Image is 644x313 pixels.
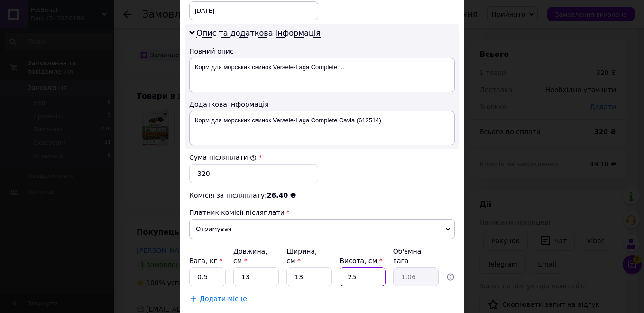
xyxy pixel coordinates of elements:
[233,248,267,265] label: Довжина, см
[189,100,455,109] div: Додаткова інформація
[189,111,455,145] textarea: Корм для морських свинок Versele-Laga Complete Cavia (612514)
[189,58,455,92] textarea: Корм для морських свинок Versele-Laga Complete ...
[189,191,455,200] div: Комісія за післяплату:
[189,219,455,239] span: Отримувач
[393,247,439,266] div: Об'ємна вага
[340,257,382,265] label: Висота, см
[189,257,222,265] label: Вага, кг
[189,46,455,56] div: Повний опис
[200,295,247,303] span: Додати місце
[267,192,296,199] span: 26.40 ₴
[196,28,321,38] span: Опис та додаткова інформація
[286,248,317,265] label: Ширина, см
[189,154,257,161] label: Сума післяплати
[189,209,285,216] span: Платник комісії післяплати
